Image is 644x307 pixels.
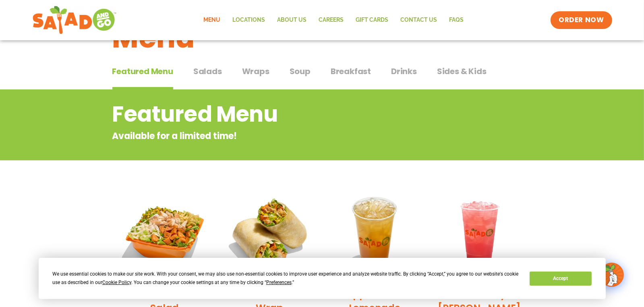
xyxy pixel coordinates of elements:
[198,11,227,29] a: Menu
[112,65,173,77] span: Featured Menu
[530,272,592,286] button: Accept
[271,11,313,29] a: About Us
[313,11,350,29] a: Careers
[331,65,371,77] span: Breakfast
[551,11,612,29] a: ORDER NOW
[391,65,417,77] span: Drinks
[112,98,467,131] h2: Featured Menu
[395,11,443,29] a: Contact Us
[227,11,271,29] a: Locations
[112,62,532,90] div: Tabbed content
[39,258,606,299] div: Cookie Consent Prompt
[52,270,520,287] div: We use essential cookies to make our site work. With your consent, we may also use non-essential ...
[32,4,117,36] img: new-SAG-logo-768×292
[328,188,421,281] img: Product photo for Apple Cider Lemonade
[290,65,311,77] span: Soup
[102,280,131,285] span: Cookie Policy
[601,263,623,286] img: wpChatIcon
[118,188,211,281] img: Product photo for Southwest Harvest Salad
[223,188,316,281] img: Product photo for Southwest Harvest Wrap
[112,129,467,143] p: Available for a limited time!
[559,15,604,25] span: ORDER NOW
[437,65,487,77] span: Sides & Kids
[266,280,292,285] span: Preferences
[198,11,470,29] nav: Menu
[242,65,269,77] span: Wraps
[443,11,470,29] a: FAQs
[193,65,222,77] span: Salads
[350,11,395,29] a: GIFT CARDS
[433,188,526,281] img: Product photo for Blackberry Bramble Lemonade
